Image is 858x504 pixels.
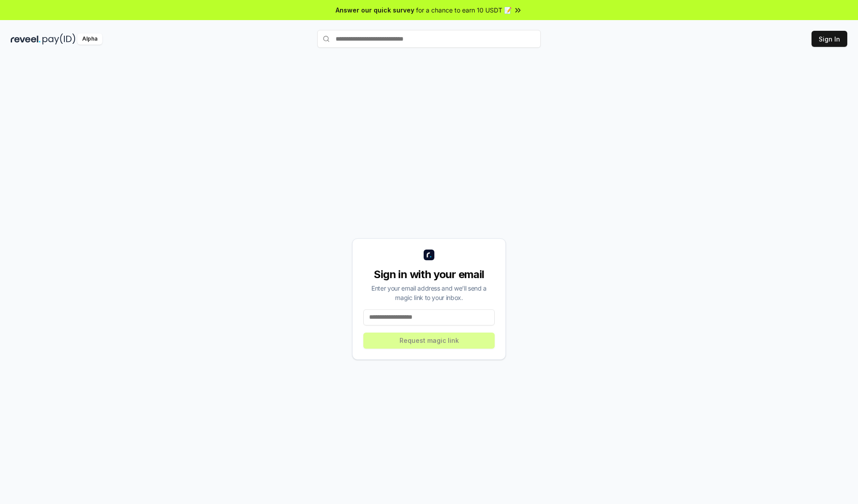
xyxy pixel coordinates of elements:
span: Answer our quick survey [336,5,414,15]
img: logo_small [424,250,434,260]
button: Sign In [812,31,847,47]
div: Sign in with your email [363,267,495,282]
div: Enter your email address and we’ll send a magic link to your inbox. [363,283,495,302]
img: pay_id [42,33,76,45]
div: Alpha [77,33,102,45]
img: reveel_dark [11,33,41,45]
span: for a chance to earn 10 USDT 📝 [416,5,512,15]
